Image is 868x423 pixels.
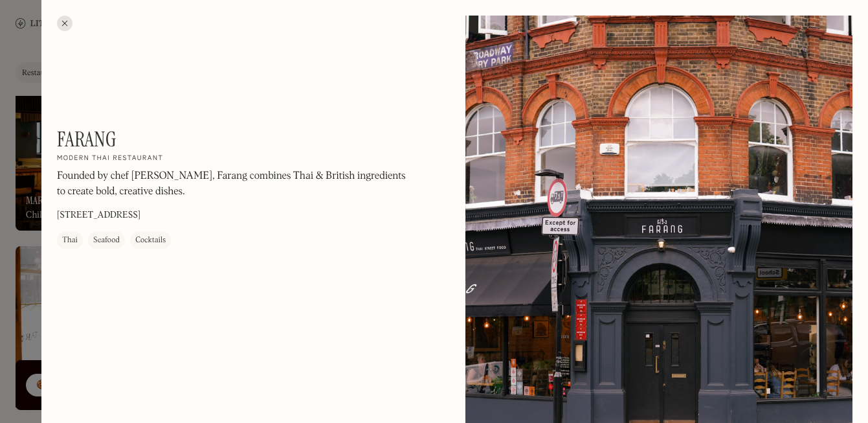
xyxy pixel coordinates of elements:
[135,234,166,247] div: Cocktails
[62,234,78,247] div: Thai
[57,168,406,200] p: Founded by chef [PERSON_NAME], Farang combines Thai & British ingredients to create bold, creativ...
[57,154,163,163] h2: Modern Thai restaurant
[93,234,120,247] div: Seafood
[57,209,140,222] p: [STREET_ADDRESS]
[57,127,117,152] h1: Farang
